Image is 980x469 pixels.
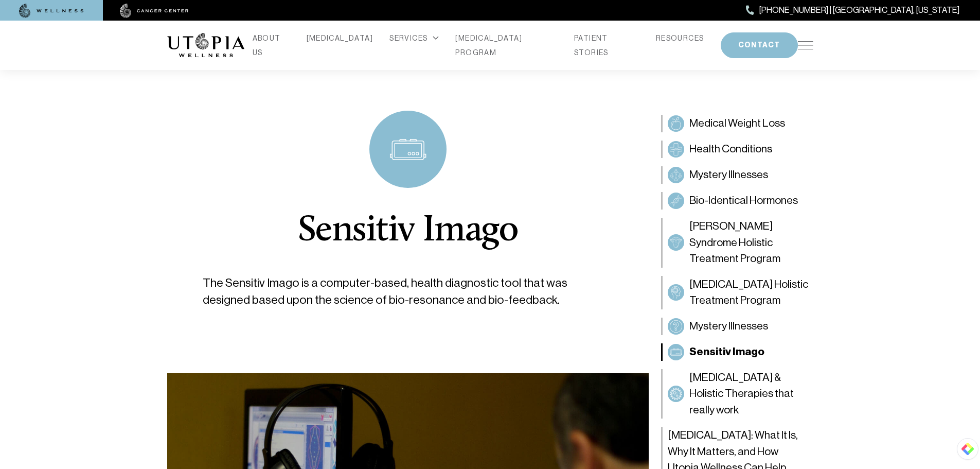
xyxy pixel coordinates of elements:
[661,166,813,184] a: Mystery IllnessesMystery Illnesses
[253,31,290,60] a: ABOUT US
[298,213,518,250] h1: Sensitiv Imago
[670,169,682,181] img: Mystery Illnesses
[167,33,244,58] img: logo
[670,320,682,333] img: Mystery Illnesses
[389,31,439,45] div: SERVICES
[661,276,813,309] a: Dementia Holistic Treatment Program[MEDICAL_DATA] Holistic Treatment Program
[19,4,84,18] img: wellness
[661,318,813,335] a: Mystery IllnessesMystery Illnesses
[759,4,959,17] span: [PHONE_NUMBER] | [GEOGRAPHIC_DATA], [US_STATE]
[455,31,558,60] a: [MEDICAL_DATA] PROGRAM
[721,32,798,58] button: CONTACT
[389,139,426,160] img: icon
[689,167,768,183] span: Mystery Illnesses
[670,117,682,130] img: Medical Weight Loss
[120,4,189,18] img: cancer center
[670,236,682,249] img: Sjögren’s Syndrome Holistic Treatment Program
[689,344,764,360] span: Sensitiv Imago
[689,218,808,267] span: [PERSON_NAME] Syndrome Holistic Treatment Program
[670,286,682,299] img: Dementia Holistic Treatment Program
[661,343,813,361] a: Sensitiv ImagoSensitiv Imago
[746,4,959,17] a: [PHONE_NUMBER] | [GEOGRAPHIC_DATA], [US_STATE]
[689,141,772,158] span: Health Conditions
[689,276,808,309] span: [MEDICAL_DATA] Holistic Treatment Program
[661,115,813,132] a: Medical Weight LossMedical Weight Loss
[689,115,785,132] span: Medical Weight Loss
[689,370,808,419] span: [MEDICAL_DATA] & Holistic Therapies that really work
[670,195,682,207] img: Bio-Identical Hormones
[661,369,813,419] a: Long COVID & Holistic Therapies that really work[MEDICAL_DATA] & Holistic Therapies that really work
[656,31,704,45] a: RESOURCES
[661,192,813,210] a: Bio-Identical HormonesBio-Identical Hormones
[670,143,682,155] img: Health Conditions
[689,193,798,209] span: Bio-Identical Hormones
[689,318,768,335] span: Mystery Illnesses
[661,218,813,268] a: Sjögren’s Syndrome Holistic Treatment Program[PERSON_NAME] Syndrome Holistic Treatment Program
[798,41,813,49] img: icon-hamburger
[574,31,639,60] a: PATIENT STORIES
[670,346,682,358] img: Sensitiv Imago
[307,31,373,45] a: [MEDICAL_DATA]
[661,141,813,158] a: Health ConditionsHealth Conditions
[670,388,682,400] img: Long COVID & Holistic Therapies that really work
[203,274,613,309] p: The Sensitiv Imago is a computer-based, health diagnostic tool that was designed based upon the s...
